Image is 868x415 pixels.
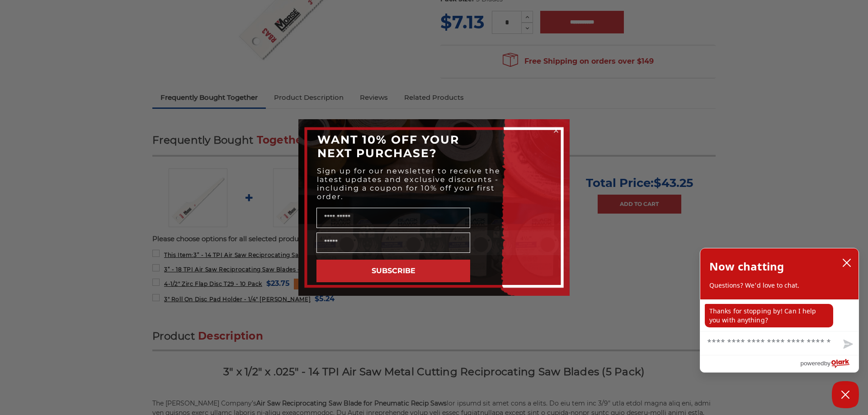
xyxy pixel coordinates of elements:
[800,358,824,369] span: powered
[317,167,500,201] span: Sign up for our newsletter to receive the latest updates and exclusive discounts - including a co...
[800,355,859,372] a: Powered by Olark
[700,248,859,373] div: olark chatbox
[317,133,459,160] span: WANT 10% OFF YOUR NEXT PURCHASE?
[824,358,830,369] span: by
[709,257,784,275] h2: Now chatting
[316,233,470,253] input: Email
[832,381,859,408] button: Close Chatbox
[836,334,859,355] button: Send message
[705,304,833,327] p: Thanks for stopping by! Can I help you with anything?
[316,260,470,282] button: SUBSCRIBE
[840,256,854,270] button: close chatbox
[709,281,849,290] p: Questions? We'd love to chat.
[552,126,561,135] button: Close dialog
[700,299,859,331] div: chat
